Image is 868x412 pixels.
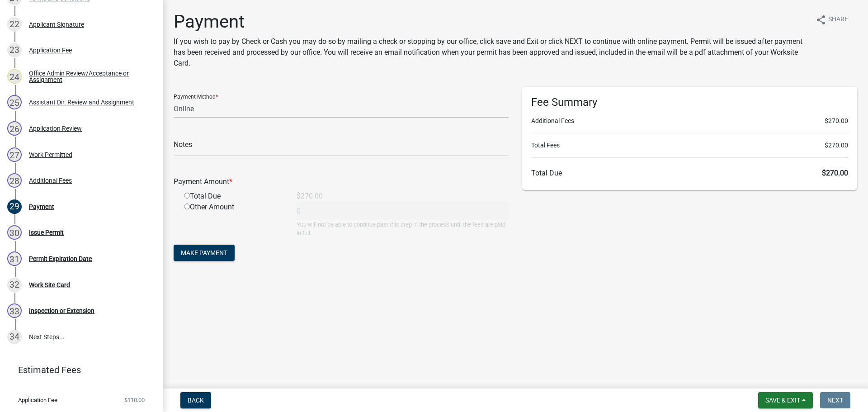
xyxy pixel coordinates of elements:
span: Share [828,14,848,25]
div: Assistant Dir. Review and Assignment [29,99,134,105]
div: 34 [7,330,22,344]
span: Save & Exit [765,397,800,404]
li: Additional Fees [531,116,848,126]
div: Applicant Signature [29,21,84,28]
div: 32 [7,278,22,292]
div: Other Amount [177,202,290,237]
button: shareShare [808,11,855,28]
span: Make Payment [181,249,227,256]
span: $270.00 [825,141,848,150]
li: Total Fees [531,141,848,150]
h1: Payment [174,11,808,33]
span: Next [827,397,843,404]
div: Application Review [29,125,82,132]
div: 24 [7,69,22,84]
button: Save & Exit [758,392,813,408]
p: If you wish to pay by Check or Cash you may do so by mailing a check or stopping by our office, c... [174,36,808,69]
span: $110.00 [124,397,145,403]
button: Back [180,392,211,408]
div: Work Site Card [29,282,70,288]
div: 30 [7,225,22,240]
div: 22 [7,17,22,32]
div: 33 [7,303,22,318]
div: Inspection or Extension [29,308,94,314]
button: Make Payment [174,245,235,261]
div: 23 [7,43,22,57]
div: Application Fee [29,47,72,53]
div: 26 [7,121,22,136]
h6: Fee Summary [531,96,848,109]
span: $270.00 [822,169,848,177]
div: Total Due [177,191,290,202]
div: Payment Amount [167,176,515,187]
div: 31 [7,251,22,266]
a: Estimated Fees [7,361,148,379]
div: Office Admin Review/Acceptance or Assignment [29,70,148,83]
button: Next [820,392,850,408]
div: 29 [7,199,22,214]
div: Work Permitted [29,152,72,158]
div: 27 [7,147,22,162]
div: 25 [7,95,22,109]
div: Payment [29,204,54,210]
div: Issue Permit [29,229,64,236]
i: share [816,14,826,25]
div: Permit Expiration Date [29,256,92,262]
span: Application Fee [18,397,57,403]
div: Additional Fees [29,177,72,184]
span: $270.00 [825,116,848,126]
h6: Total Due [531,169,848,177]
div: 28 [7,173,22,188]
span: Back [188,397,204,404]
